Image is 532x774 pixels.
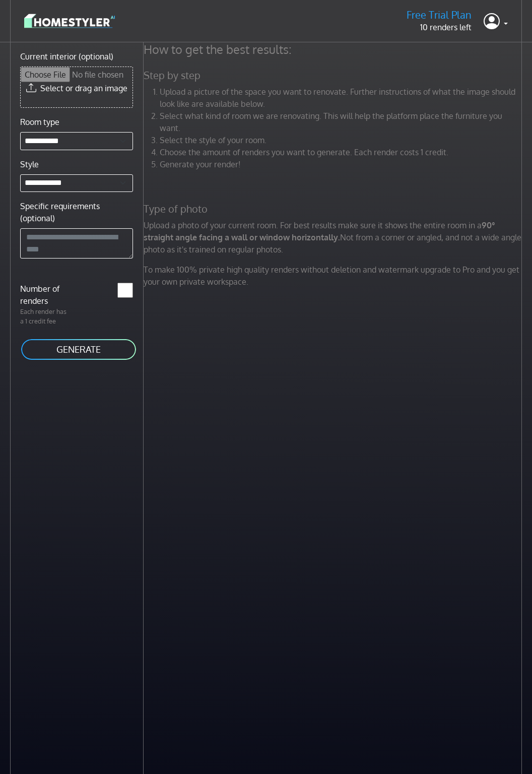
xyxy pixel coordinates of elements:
li: Generate your render! [160,158,524,170]
label: Style [20,158,39,170]
li: Select the style of your room. [160,134,524,146]
label: Number of renders [14,283,77,307]
label: Specific requirements (optional) [20,200,133,224]
p: Upload a photo of your current room. For best results make sure it shows the entire room in a Not... [138,219,530,255]
p: To make 100% private high quality renders without deletion and watermark upgrade to Pro and you g... [138,264,530,288]
li: Choose the amount of renders you want to generate. Each render costs 1 credit. [160,146,524,158]
li: Select what kind of room we are renovating. This will help the platform place the furniture you w... [160,110,524,134]
h5: Free Trial Plan [407,9,472,21]
label: Room type [20,116,59,128]
h4: How to get the best results: [138,42,530,57]
li: Upload a picture of the space you want to renovate. Further instructions of what the image should... [160,86,524,110]
label: Current interior (optional) [20,50,113,62]
p: 10 renders left [407,21,472,33]
img: logo-3de290ba35641baa71223ecac5eacb59cb85b4c7fdf211dc9aaecaaee71ea2f8.svg [24,12,115,30]
button: GENERATE [20,338,137,361]
p: Each render has a 1 credit fee [14,307,77,326]
h5: Step by step [138,69,530,82]
h5: Type of photo [138,203,530,215]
